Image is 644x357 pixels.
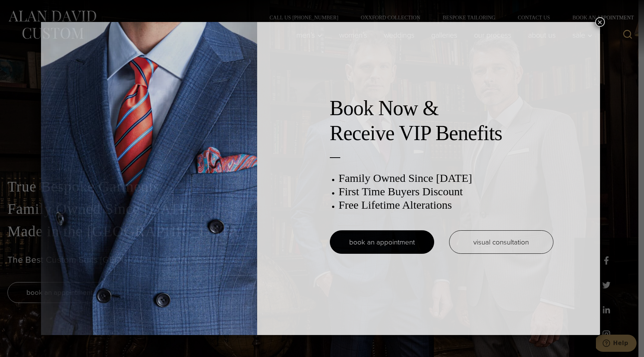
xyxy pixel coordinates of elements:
h3: Free Lifetime Alterations [339,198,553,212]
button: Close [595,17,605,27]
h3: Family Owned Since [DATE] [339,171,553,185]
a: book an appointment [330,230,434,254]
h3: First Time Buyers Discount [339,185,553,198]
span: Help [17,5,32,12]
h2: Book Now & Receive VIP Benefits [330,96,553,146]
a: visual consultation [449,230,553,254]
